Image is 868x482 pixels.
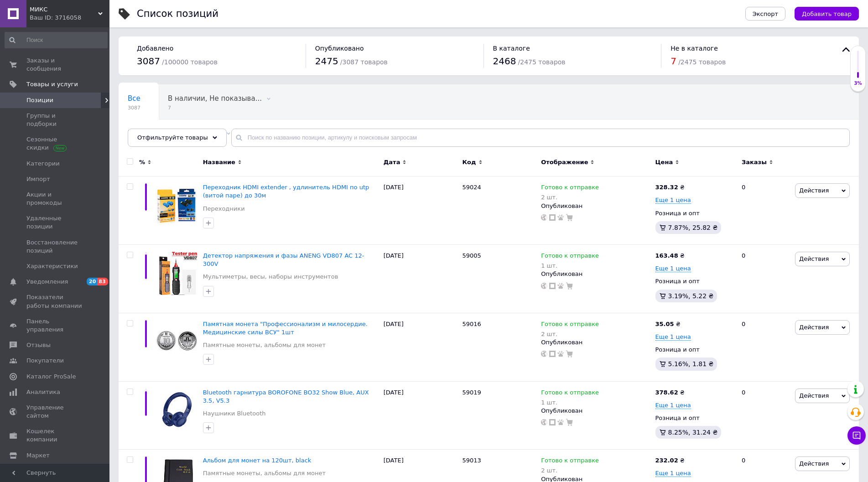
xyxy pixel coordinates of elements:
div: 0 [736,313,793,381]
b: 378.62 [655,389,678,396]
a: Памятные монеты, альбомы для монет [203,469,326,477]
span: Готово к отправке [541,321,599,330]
span: Отображение [541,158,588,166]
span: В каталоге [493,45,530,52]
div: Список позиций [137,9,218,19]
span: В наличии, Не показыва... [168,94,262,103]
div: 2 шт. [541,467,599,474]
span: Действия [799,324,829,331]
span: Цена [655,158,673,166]
a: Мультиметры, весы, наборы инструментов [203,273,338,281]
a: Bluetooth гарнитура BOROFONE BO32 Show Blue, AUX 3.5, V5.3 [203,389,369,404]
a: Памятная монета "Профессионализм и милосердие. Медицинские силы ВCУ" 1шт [203,321,368,336]
div: [DATE] [381,313,460,381]
button: Добавить товар [795,7,859,21]
div: Розница и опт [655,277,734,285]
div: [DATE] [381,176,460,245]
div: 1 шт. [541,262,599,269]
div: Опубликован [541,270,650,278]
span: Кошелек компании [26,427,84,444]
span: Заказы [742,158,767,166]
span: Готово к отправке [541,252,599,262]
span: Управление сайтом [26,404,84,420]
span: 7 [168,104,262,111]
div: 2 шт. [541,194,599,201]
input: Поиск по названию позиции, артикулу и поисковым запросам [231,129,850,147]
span: Действия [799,460,829,467]
span: Опубликовано [315,45,364,52]
span: Готово к отправке [541,389,599,399]
span: Характеристики [26,262,78,270]
button: Экспорт [745,7,785,21]
span: 3087 [128,104,140,111]
span: Позиции [26,96,53,104]
span: % [139,158,145,166]
span: Еще 1 цена [655,197,691,204]
span: 7 [670,56,676,67]
div: ₴ [655,320,681,328]
a: Детектор напряжения и фазы ANENG VD807 AC 12-300V [203,252,364,267]
span: 59024 [462,184,481,191]
div: [DATE] [381,381,460,450]
span: Еще 1 цена [655,402,691,409]
span: Действия [799,392,829,399]
span: Все [128,94,140,103]
span: 2475 [315,56,338,67]
div: Розница и опт [655,346,734,354]
span: 7.87%, 25.82 ₴ [668,224,718,231]
div: Корневая группа, Батарейки R3; LR3; (ААА) 1,5V [119,119,240,154]
span: Действия [799,187,829,194]
span: / 3087 товаров [340,58,388,66]
div: 1 шт. [541,399,599,406]
span: 59013 [462,457,481,464]
img: Bluetooth гарнитура BOROFONE BO32 Show Blue, AUX 3.5, V5.3 [155,389,198,432]
img: Детектор напряжения и фазы ANENG VD807 AC 12-300V [155,252,198,295]
span: Показатели работы компании [26,293,84,310]
span: 3.19%, 5.22 ₴ [668,292,714,300]
span: Удаленные позиции [26,214,84,231]
span: 2468 [493,56,516,67]
div: ₴ [655,456,685,465]
div: 2 шт. [541,331,599,337]
div: Опубликован [541,407,650,415]
div: Ваш ID: 3716058 [30,14,109,22]
a: Памятные монеты, альбомы для монет [203,341,326,349]
b: 163.48 [655,252,678,259]
span: Еще 1 цена [655,470,691,477]
span: 3087 [137,56,160,67]
span: Группы и подборки [26,112,84,128]
span: / 2475 товаров [678,58,726,66]
span: Готово к отправке [541,457,599,466]
span: Название [203,158,235,166]
img: Памятная монета "Профессионализм и милосердие. Медицинские силы ВCУ" 1шт [155,320,198,363]
span: Альбом для монет на 120шт, black [203,457,312,464]
a: Переходники [203,205,245,213]
span: Импорт [26,175,50,183]
span: Корневая группа, Батар... [128,129,222,137]
span: Код [462,158,476,166]
span: / 2475 товаров [518,58,566,66]
div: Розница и опт [655,414,734,422]
span: Еще 1 цена [655,265,691,272]
a: Переходник HDMI extender , удлинитель HDMI по utp (витой паре) до 30м [203,184,369,199]
div: ₴ [655,183,685,192]
div: 3% [851,80,865,87]
img: Переходник HDMI extender , удлинитель HDMI по utp (витой паре) до 30м [155,183,198,227]
span: Восстановление позиций [26,238,84,255]
span: Отзывы [26,341,51,349]
span: 20 [87,278,97,285]
span: Заказы и сообщения [26,57,84,73]
span: 59019 [462,389,481,396]
div: В наличии, Не показываются в Каталоге ProSale, В наличии [159,85,280,119]
div: [DATE] [381,245,460,313]
span: МИКС [30,5,98,14]
a: Наушники Bluetooth [203,409,266,418]
span: Акции и промокоды [26,191,84,207]
span: Маркет [26,451,50,460]
span: Не в каталоге [670,45,718,52]
div: 0 [736,245,793,313]
span: Дата [384,158,400,166]
span: Экспорт [753,10,778,17]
